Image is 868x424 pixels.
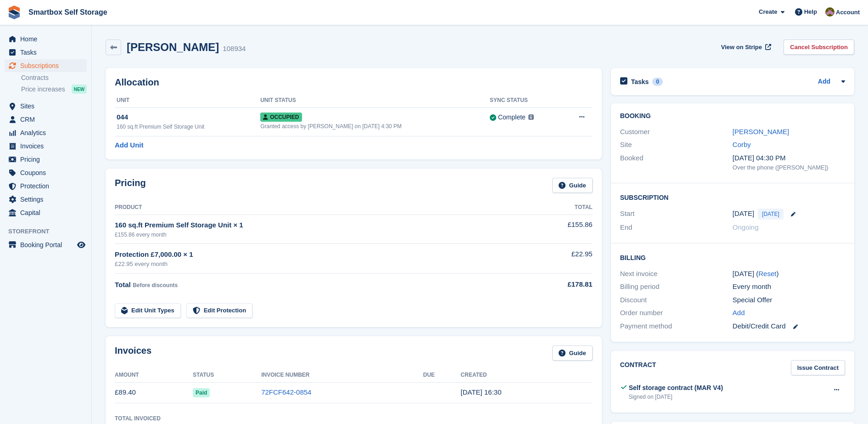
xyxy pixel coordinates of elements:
[20,193,75,206] span: Settings
[620,140,733,150] div: Site
[620,192,845,202] h2: Subscription
[5,113,87,126] a: menu
[5,33,87,45] a: menu
[5,238,87,251] a: menu
[21,84,87,94] a: Price increases NEW
[836,8,860,17] span: Account
[717,40,773,55] a: View on Stripe
[733,209,754,219] time: 2025-09-18 00:00:00 UTC
[261,388,311,396] a: 72FCF642-0854
[498,113,526,122] div: Complete
[115,140,143,151] a: Add Unit
[733,153,845,164] div: [DATE] 04:30 PM
[8,227,91,236] span: Storefront
[5,153,87,166] a: menu
[260,113,302,122] span: Occupied
[629,383,723,393] div: Self storage contract (MAR V4)
[528,114,534,120] img: icon-info-grey-7440780725fd019a000dd9b08b2336e03edf1995a4989e88bcd33f0948082b44.svg
[115,220,519,231] div: 160 sq.ft Premium Self Storage Unit × 1
[5,166,87,179] a: menu
[791,360,845,375] a: Issue Contract
[186,303,252,318] a: Edit Protection
[519,215,592,243] td: £155.86
[804,7,817,17] span: Help
[115,77,593,88] h2: Allocation
[115,414,161,423] div: Total Invoiced
[117,112,260,123] div: 044
[115,231,519,239] div: £155.86 every month
[5,126,87,139] a: menu
[20,166,75,179] span: Coupons
[21,73,87,82] a: Contracts
[733,295,845,305] div: Special Offer
[223,44,246,54] div: 108934
[20,153,75,166] span: Pricing
[733,163,845,172] div: Over the phone ([PERSON_NAME])
[21,85,65,94] span: Price increases
[20,100,75,113] span: Sites
[620,209,733,220] div: Start
[115,200,519,215] th: Product
[652,78,663,86] div: 0
[76,239,87,250] a: Preview store
[620,308,733,318] div: Order number
[733,308,745,318] a: Add
[20,180,75,192] span: Protection
[758,209,784,220] span: [DATE]
[5,193,87,206] a: menu
[133,282,178,288] span: Before discounts
[5,180,87,192] a: menu
[620,127,733,137] div: Customer
[5,140,87,153] a: menu
[490,93,561,108] th: Sync Status
[20,59,75,72] span: Subscriptions
[115,345,151,361] h2: Invoices
[5,206,87,219] a: menu
[758,270,776,277] a: Reset
[115,303,181,318] a: Edit Unit Types
[20,238,75,251] span: Booking Portal
[423,368,461,383] th: Due
[20,46,75,59] span: Tasks
[721,43,762,52] span: View on Stripe
[818,77,830,87] a: Add
[7,6,21,19] img: stora-icon-8386f47178a22dfd0bd8f6a31ec36ba5ce8667c1dd55bd0f319d3a0aa187defe.svg
[20,206,75,219] span: Capital
[20,33,75,45] span: Home
[5,59,87,72] a: menu
[620,222,733,233] div: End
[620,321,733,332] div: Payment method
[115,382,193,403] td: £89.40
[461,368,593,383] th: Created
[519,244,592,274] td: £22.95
[115,368,193,383] th: Amount
[461,388,502,396] time: 2025-09-18 15:30:42 UTC
[519,279,592,290] div: £178.81
[620,153,733,172] div: Booked
[759,7,777,17] span: Create
[629,393,723,401] div: Signed on [DATE]
[20,126,75,139] span: Analytics
[115,281,131,288] span: Total
[552,178,593,193] a: Guide
[733,223,759,231] span: Ongoing
[825,7,834,17] img: Kayleigh Devlin
[5,100,87,113] a: menu
[260,122,490,130] div: Granted access by [PERSON_NAME] on [DATE] 4:30 PM
[620,295,733,305] div: Discount
[117,123,260,131] div: 160 sq.ft Premium Self Storage Unit
[115,178,146,193] h2: Pricing
[620,253,845,262] h2: Billing
[733,282,845,292] div: Every month
[261,368,423,383] th: Invoice Number
[733,128,789,136] a: [PERSON_NAME]
[733,321,845,332] div: Debit/Credit Card
[620,113,845,120] h2: Booking
[193,368,261,383] th: Status
[25,5,111,20] a: Smartbox Self Storage
[733,269,845,279] div: [DATE] ( )
[115,93,260,108] th: Unit
[127,41,219,53] h2: [PERSON_NAME]
[260,93,490,108] th: Unit Status
[620,269,733,279] div: Next invoice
